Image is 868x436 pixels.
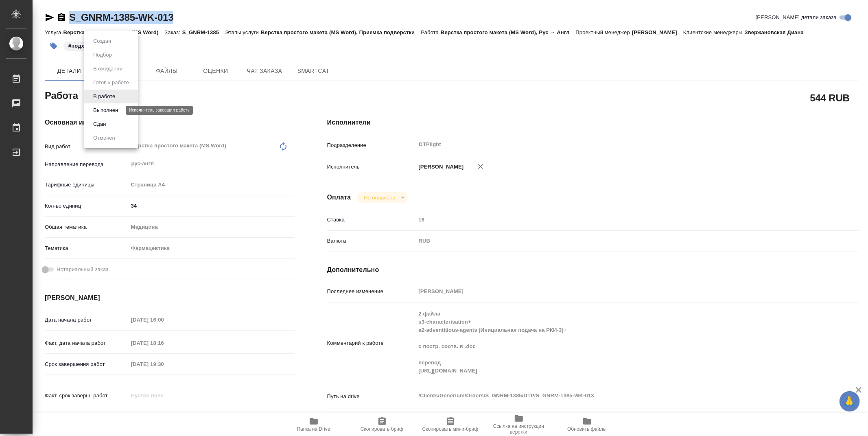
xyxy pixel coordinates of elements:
[91,50,114,59] button: Подбор
[91,134,118,142] button: Отменен
[91,120,108,129] button: Сдан
[91,78,131,87] button: Готов к работе
[91,106,120,115] button: Выполнен
[91,92,118,101] button: В работе
[91,64,125,73] button: В ожидании
[91,37,114,46] button: Создан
